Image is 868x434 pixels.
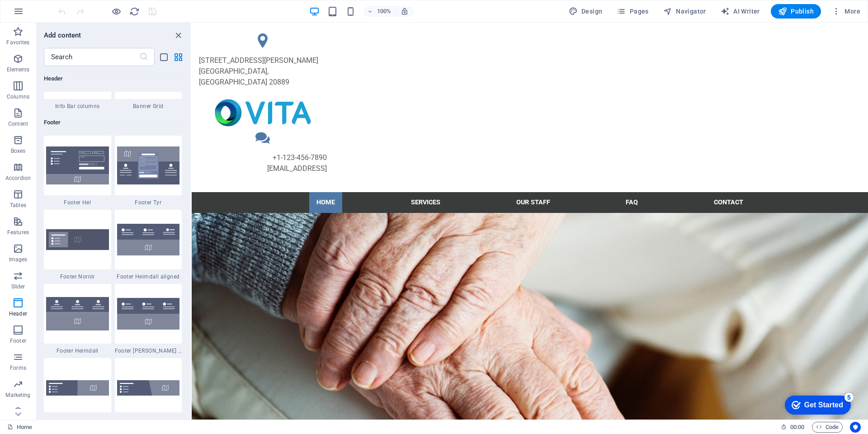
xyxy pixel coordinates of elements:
div: Footer Hel [44,136,111,206]
img: footer-bragi-diagonal.svg [117,380,180,396]
div: Footer Nornir [44,210,111,280]
div: 5 [67,2,76,11]
button: Code [812,422,843,433]
button: More [828,4,864,19]
span: Footer Heimdall aligned [115,273,182,280]
div: Get Started [27,10,66,18]
button: Design [565,4,606,19]
span: Footer Hel [44,199,111,206]
button: close panel [173,30,184,41]
h6: Header [44,73,182,84]
div: Get Started 5 items remaining, 0% complete [7,5,73,24]
p: Forms [10,364,26,372]
h6: Session time [781,422,805,433]
p: Boxes [11,147,26,155]
img: footer-heimdall-aligned.svg [117,224,180,255]
img: footer-norni.svg [46,229,109,250]
h6: Footer [44,117,182,128]
h6: 100% [377,6,392,17]
span: Design [569,7,603,16]
span: : [797,424,798,430]
p: Tables [10,202,26,209]
button: list-view [158,52,169,62]
input: Search [44,48,139,66]
img: footer-heimdall-left.svg [117,298,180,330]
img: footer-tyr.svg [117,146,180,184]
span: More [832,7,860,16]
span: Footer Nornir [44,273,111,280]
span: Info Bar columns [44,103,111,110]
button: Publish [771,4,821,19]
img: footer-bragi.svg [46,380,109,396]
div: Footer [PERSON_NAME] left [115,284,182,354]
p: Slider [11,283,25,290]
p: Favorites [6,39,29,46]
button: Pages [613,4,652,19]
div: Design (Ctrl+Alt+Y) [565,4,606,19]
p: Header [9,310,27,317]
span: Banner Grid [115,103,182,110]
span: Navigator [663,7,706,16]
p: Elements [7,66,30,73]
button: AI Writer [717,4,764,19]
span: Pages [617,7,648,16]
p: Marketing [5,392,30,399]
img: footer-hel.svg [46,146,109,184]
p: Features [7,229,29,236]
h6: Add content [44,30,81,41]
a: Click to cancel selection. Double-click to open Pages [7,422,32,433]
i: Reload page [129,6,140,17]
button: 100% [363,6,396,17]
span: Footer [PERSON_NAME] left [115,347,182,354]
span: Footer Heimdall [44,347,111,354]
div: Footer Tyr [115,136,182,206]
div: Footer Heimdall [44,284,111,354]
span: Publish [778,7,814,16]
button: reload [129,6,140,17]
span: AI Writer [721,7,760,16]
button: Navigator [660,4,710,19]
p: Images [9,256,28,263]
p: Footer [10,337,26,344]
img: footer-heimdall.svg [46,297,109,330]
p: Content [8,120,28,127]
button: grid-view [173,52,184,62]
span: Footer Tyr [115,199,182,206]
button: Usercentrics [850,422,861,433]
p: Columns [7,93,29,100]
div: Footer Heimdall aligned [115,210,182,280]
p: Accordion [5,175,31,182]
span: 00 00 [790,422,804,433]
span: Code [816,422,839,433]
